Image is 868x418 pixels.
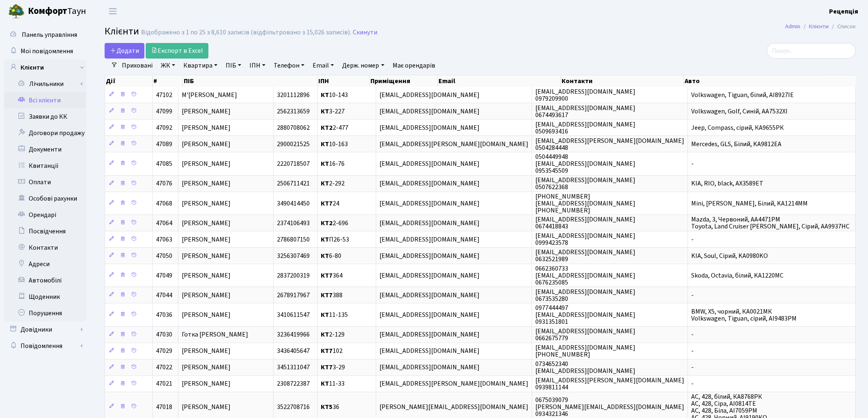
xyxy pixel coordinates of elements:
[182,90,237,99] span: М'[PERSON_NAME]
[4,223,86,240] a: Посвідчення
[691,107,788,116] span: Volkswagen, Golf, Синій, AA7532XI
[379,107,480,116] span: [EMAIL_ADDRESS][DOMAIN_NAME]
[156,380,172,389] span: 47021
[691,363,694,372] span: -
[277,251,310,260] span: 3256307469
[379,380,528,389] span: [EMAIL_ADDRESS][PERSON_NAME][DOMAIN_NAME]
[183,75,318,87] th: ПІБ
[379,219,480,228] span: [EMAIL_ADDRESS][DOMAIN_NAME]
[4,338,86,354] a: Повідомлення
[182,363,231,372] span: [PERSON_NAME]
[4,27,86,43] a: Панель управління
[321,380,329,389] b: КТ
[277,330,310,339] span: 3236419966
[156,90,172,99] span: 47102
[182,291,231,300] span: [PERSON_NAME]
[379,402,528,411] span: [PERSON_NAME][EMAIL_ADDRESS][DOMAIN_NAME]
[321,271,333,280] b: КТ7
[4,272,86,289] a: Автомобілі
[691,123,784,132] span: Jeep, Compass, сірий, КА9655РК
[182,107,231,116] span: [PERSON_NAME]
[4,190,86,207] a: Особові рахунки
[156,235,172,244] span: 47063
[535,120,635,136] span: [EMAIL_ADDRESS][DOMAIN_NAME] 0509693416
[684,75,856,87] th: Авто
[182,179,231,188] span: [PERSON_NAME]
[353,29,377,36] a: Скинути
[4,92,86,108] a: Всі клієнти
[182,140,231,149] span: [PERSON_NAME]
[277,199,310,208] span: 3490414450
[4,207,86,223] a: Орендарі
[4,289,86,305] a: Щоденник
[4,240,86,256] a: Контакти
[141,29,351,36] div: Відображено з 1 по 25 з 8,610 записів (відфільтровано з 15,026 записів).
[535,303,635,326] span: 0977444497 [EMAIL_ADDRESS][DOMAIN_NAME] 0931351801
[277,140,310,149] span: 2900021525
[829,22,856,31] li: Список
[28,5,67,18] b: Комфорт
[321,107,329,116] b: КТ
[156,179,172,188] span: 47076
[321,179,345,188] span: 2-292
[339,59,387,72] a: Держ. номер
[22,30,77,39] span: Панель управління
[182,123,231,132] span: [PERSON_NAME]
[321,271,343,280] span: 364
[156,199,172,208] span: 47068
[691,159,694,168] span: -
[277,310,310,319] span: 3410611547
[277,219,310,228] span: 2374106493
[182,310,231,319] span: [PERSON_NAME]
[535,343,635,359] span: [EMAIL_ADDRESS][DOMAIN_NAME] [PHONE_NUMBER]
[535,231,635,247] span: [EMAIL_ADDRESS][DOMAIN_NAME] 0999423578
[321,159,329,168] b: КТ
[767,43,856,59] input: Пошук...
[156,107,172,116] span: 47099
[277,271,310,280] span: 2837200319
[321,310,348,319] span: 11-135
[277,291,310,300] span: 2678917967
[9,76,86,92] a: Лічильники
[379,235,480,244] span: [EMAIL_ADDRESS][DOMAIN_NAME]
[105,24,139,38] span: Клієнти
[535,104,635,120] span: [EMAIL_ADDRESS][DOMAIN_NAME] 0674493617
[153,75,183,87] th: #
[321,199,333,208] b: КТ7
[379,271,480,280] span: [EMAIL_ADDRESS][DOMAIN_NAME]
[691,291,694,300] span: -
[156,219,172,228] span: 47064
[691,380,694,389] span: -
[182,402,231,411] span: [PERSON_NAME]
[535,248,635,264] span: [EMAIL_ADDRESS][DOMAIN_NAME] 0632521989
[321,402,333,411] b: КТ5
[156,271,172,280] span: 47049
[321,363,345,372] span: 3-29
[4,141,86,158] a: Документи
[535,192,635,215] span: [PHONE_NUMBER] [EMAIL_ADDRESS][DOMAIN_NAME] [PHONE_NUMBER]
[321,235,329,244] b: КТ
[785,22,800,31] a: Admin
[535,176,635,192] span: [EMAIL_ADDRESS][DOMAIN_NAME] 0507622368
[535,327,635,343] span: [EMAIL_ADDRESS][DOMAIN_NAME] 0662675779
[182,251,231,260] span: [PERSON_NAME]
[389,59,439,72] a: Має орендарів
[379,291,480,300] span: [EMAIL_ADDRESS][DOMAIN_NAME]
[246,59,269,72] a: ІПН
[321,107,345,116] span: 3-227
[156,251,172,260] span: 47050
[535,152,635,175] span: 0504449948 [EMAIL_ADDRESS][DOMAIN_NAME] 0953545509
[691,307,797,323] span: BMW, X5, чорний, КА0021МК Volkswagen, Tiguan, сірий, АІ9483РМ
[438,75,561,87] th: Email
[321,330,345,339] span: 2-129
[156,402,172,411] span: 47018
[691,215,850,231] span: Mazda, 3, Червоний, AA4471PM Toyota, Land Cruiser [PERSON_NAME], Сірий, AA9937HC
[379,347,480,356] span: [EMAIL_ADDRESS][DOMAIN_NAME]
[321,402,339,411] span: 36
[691,235,694,244] span: -
[535,359,635,375] span: 0734652340 [EMAIL_ADDRESS][DOMAIN_NAME]
[691,271,783,280] span: Skoda, Octavia, білий, KA1220MC
[379,123,480,132] span: [EMAIL_ADDRESS][DOMAIN_NAME]
[182,235,231,244] span: [PERSON_NAME]
[321,123,333,132] b: КТ2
